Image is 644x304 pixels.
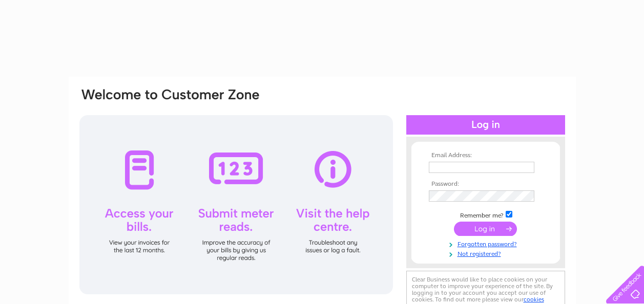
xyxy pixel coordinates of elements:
[429,248,545,258] a: Not registered?
[426,152,545,159] th: Email Address:
[426,181,545,188] th: Password:
[454,222,517,236] input: Submit
[429,238,545,248] a: Forgotten password?
[426,209,545,220] td: Remember me?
